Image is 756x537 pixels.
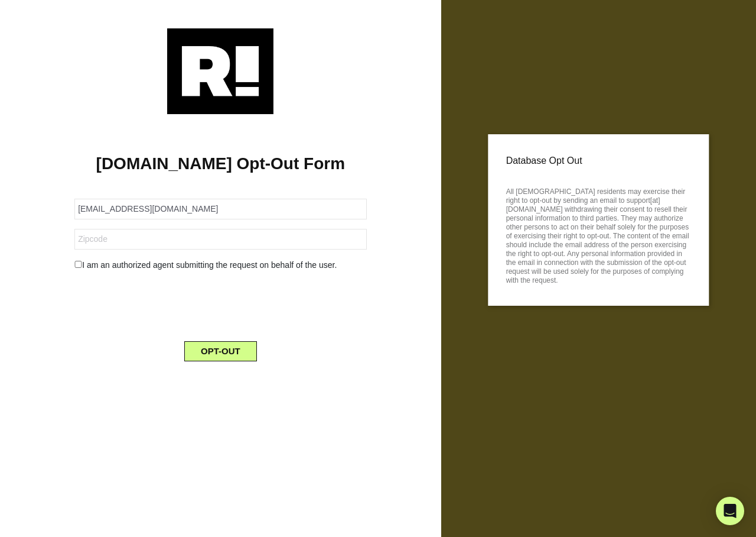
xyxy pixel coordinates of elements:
[66,259,375,271] div: I am an authorized agent submitting the request on behalf of the user.
[74,229,366,250] input: Zipcode
[18,154,423,174] h1: [DOMAIN_NAME] Opt-Out Form
[131,281,310,327] iframe: reCAPTCHA
[506,152,691,170] p: Database Opt Out
[716,497,744,525] div: Open Intercom Messenger
[184,341,257,361] button: OPT-OUT
[74,199,366,219] input: Email Address
[167,28,273,114] img: Retention.com
[506,184,691,285] p: All [DEMOGRAPHIC_DATA] residents may exercise their right to opt-out by sending an email to suppo...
